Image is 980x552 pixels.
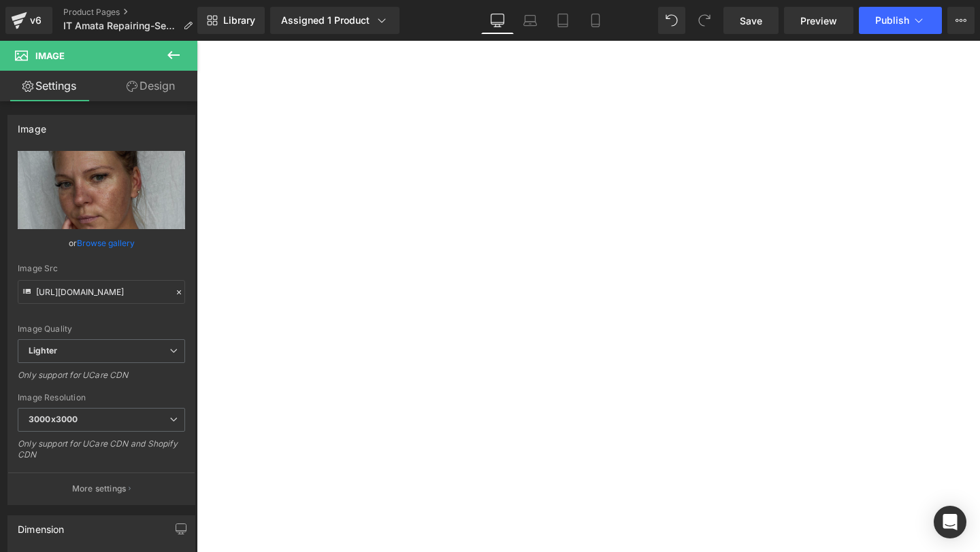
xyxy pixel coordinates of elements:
[77,231,135,255] a: Browse gallery
[784,7,853,34] a: Preview
[740,14,762,28] span: Save
[579,7,612,34] a: Mobile
[101,71,200,101] a: Design
[947,7,975,34] button: More
[800,14,837,28] span: Preview
[658,7,685,34] button: Undo
[18,236,185,250] div: or
[5,7,52,34] a: v6
[63,7,203,18] a: Product Pages
[223,14,255,27] span: Library
[18,324,185,334] div: Image Quality
[29,345,57,356] b: Lighter
[691,7,718,34] button: Redo
[18,264,185,273] div: Image Src
[481,7,514,34] a: Desktop
[18,370,185,390] div: Only support for UCare CDN
[27,12,44,29] div: v6
[197,7,265,34] a: New Library
[514,7,546,34] a: Laptop
[18,393,185,402] div: Image Resolution
[859,7,942,34] button: Publish
[281,14,389,27] div: Assigned 1 Product
[18,116,46,135] div: Image
[8,472,195,504] button: More settings
[35,50,65,61] span: Image
[934,506,966,538] div: Open Intercom Messenger
[18,516,65,535] div: Dimension
[875,15,909,26] span: Publish
[546,7,579,34] a: Tablet
[72,483,127,495] p: More settings
[63,20,178,31] span: IT Amata Repairing-Serum
[18,280,185,304] input: Link
[18,438,185,469] div: Only support for UCare CDN and Shopify CDN
[29,414,78,424] b: 3000x3000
